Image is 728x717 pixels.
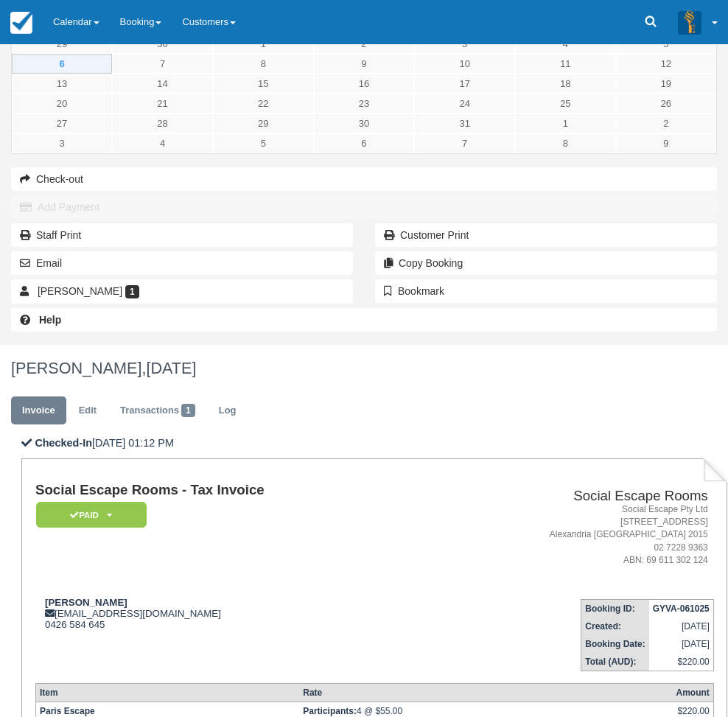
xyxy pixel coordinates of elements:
strong: [PERSON_NAME] [45,597,127,608]
a: 12 [616,54,716,74]
button: Add Payment [11,195,717,219]
a: 19 [616,74,716,94]
button: Bookmark [375,279,717,303]
button: Copy Booking [375,251,717,275]
em: Paid [36,502,147,528]
a: 21 [112,94,213,113]
a: 6 [12,54,112,74]
th: Booking ID: [581,599,649,618]
button: Email [11,251,353,275]
a: 30 [314,113,415,133]
a: 24 [414,94,515,113]
a: 15 [213,74,314,94]
strong: Paris Escape [40,706,95,716]
th: Total (AUD): [581,653,649,671]
a: 14 [112,74,213,94]
a: Paid [35,501,141,528]
td: $220.00 [649,653,714,671]
a: Log [208,396,248,425]
a: 10 [414,54,515,74]
a: 26 [616,94,716,113]
a: 20 [12,94,112,113]
img: checkfront-main-nav-mini-logo.png [10,12,32,34]
th: Booking Date: [581,635,649,653]
b: Help [39,314,61,326]
strong: GYVA-061025 [653,604,710,614]
a: 27 [12,113,112,133]
button: Check-out [11,167,717,191]
a: 9 [616,133,716,153]
a: 4 [112,133,213,153]
a: 17 [414,74,515,94]
a: Staff Print [11,223,353,247]
a: 9 [314,54,415,74]
h1: Social Escape Rooms - Tax Invoice [35,483,424,498]
th: Amount [672,683,713,702]
a: Transactions1 [109,396,206,425]
th: Item [35,683,299,702]
strong: Participants [303,706,357,716]
span: [DATE] [146,359,196,377]
a: 23 [314,94,415,113]
b: Checked-In [35,437,92,449]
p: [DATE] 01:12 PM [21,436,727,451]
span: 1 [181,404,195,417]
a: 18 [515,74,616,94]
a: 6 [314,133,415,153]
a: 11 [515,54,616,74]
a: 25 [515,94,616,113]
a: 7 [414,133,515,153]
a: 13 [12,74,112,94]
a: Help [11,308,717,332]
a: 8 [213,54,314,74]
a: 31 [414,113,515,133]
a: 3 [12,133,112,153]
a: 2 [616,113,716,133]
th: Created: [581,618,649,635]
td: [DATE] [649,635,714,653]
td: [DATE] [649,618,714,635]
a: 16 [314,74,415,94]
div: [EMAIL_ADDRESS][DOMAIN_NAME] 0426 584 645 [35,597,424,630]
a: 1 [515,113,616,133]
a: 29 [213,113,314,133]
h2: Social Escape Rooms [430,489,708,504]
a: 5 [213,133,314,153]
a: 7 [112,54,213,74]
address: Social Escape Pty Ltd [STREET_ADDRESS] Alexandria [GEOGRAPHIC_DATA] 2015 02 7228 9363 ABN: 69 611... [430,503,708,567]
a: 28 [112,113,213,133]
a: 22 [213,94,314,113]
a: Customer Print [375,223,717,247]
a: Invoice [11,396,66,425]
a: 8 [515,133,616,153]
span: [PERSON_NAME] [38,285,122,297]
span: 1 [125,285,139,298]
a: [PERSON_NAME] 1 [11,279,353,303]
h1: [PERSON_NAME], [11,360,717,377]
a: Edit [68,396,108,425]
th: Rate [299,683,672,702]
img: A3 [678,10,701,34]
